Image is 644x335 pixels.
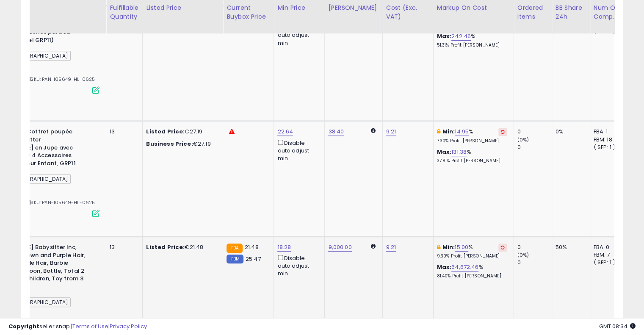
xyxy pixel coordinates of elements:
div: ( SFP: 1 ) [594,259,622,266]
b: Min: [442,127,455,136]
div: FBA: 1 [594,128,622,136]
div: % [437,263,507,279]
p: 7.30% Profit [PERSON_NAME] [437,138,507,144]
div: €27.19 [146,128,216,136]
p: 37.81% Profit [PERSON_NAME] [437,158,507,164]
a: Privacy Policy [110,322,147,330]
div: 0% [556,128,583,136]
div: Fulfillable Quantity [110,3,139,21]
div: 0 [517,259,552,266]
p: 9.30% Profit [PERSON_NAME] [437,253,507,259]
div: Min Price [277,3,321,12]
div: % [437,128,507,144]
div: 13 [110,128,136,136]
div: Cost (Exc. VAT) [386,3,430,21]
a: 9.21 [386,243,396,252]
a: 14.95 [455,127,469,136]
b: Min: [442,243,455,251]
div: 0 [517,144,552,151]
div: Markup on Cost [437,3,510,12]
small: FBM [227,255,243,263]
div: Disable auto adjust min [277,253,318,278]
div: 13 [110,244,136,251]
b: Business Price: [146,140,193,148]
div: Disable auto adjust min [277,22,318,47]
b: Listed Price: [146,127,185,136]
a: 15.00 [455,243,468,252]
small: (0%) [517,136,529,143]
span: | SKU: PAN-105649-HL-0625 [24,199,95,206]
a: 9.21 [386,127,396,136]
a: 64,672.46 [451,263,478,271]
small: FBA [227,244,242,253]
span: 25.47 [246,255,261,263]
div: Current Buybox Price [227,3,270,21]
div: Ordered Items [517,3,548,21]
div: FBM: 18 [594,136,622,144]
b: Max: [437,263,452,271]
div: % [437,244,507,259]
p: 81.40% Profit [PERSON_NAME] [437,273,507,279]
div: 0 [517,244,552,251]
small: (0%) [517,252,529,258]
span: 2025-10-7 08:34 GMT [599,322,636,330]
div: €27.19 [146,140,216,148]
b: Listed Price: [146,243,185,251]
p: 51.31% Profit [PERSON_NAME] [437,42,507,48]
div: Disable auto adjust min [277,138,318,163]
div: Num of Comp. [594,3,625,21]
a: 242.46 [451,32,471,41]
a: 131.38 [451,148,467,156]
strong: Copyright [8,322,39,330]
div: % [437,148,507,164]
div: ( SFP: 1 ) [594,144,622,151]
div: FBA: 0 [594,244,622,251]
a: 9,000.00 [328,243,351,252]
a: 18.28 [277,243,291,252]
a: 22.64 [277,127,293,136]
div: 0 [517,128,552,136]
div: seller snap | | [8,323,147,331]
div: FBM: 7 [594,251,622,259]
span: | SKU: PAN-105649-HL-0625 [24,76,95,83]
a: Terms of Use [72,322,108,330]
div: 50% [556,244,583,251]
div: % [437,33,507,48]
div: Listed Price [146,3,219,12]
b: Max: [437,32,452,40]
div: BB Share 24h. [556,3,586,21]
a: 38.40 [328,127,344,136]
span: 21.48 [245,243,259,251]
b: Max: [437,148,452,156]
div: €21.48 [146,244,216,251]
div: [PERSON_NAME] [328,3,379,12]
